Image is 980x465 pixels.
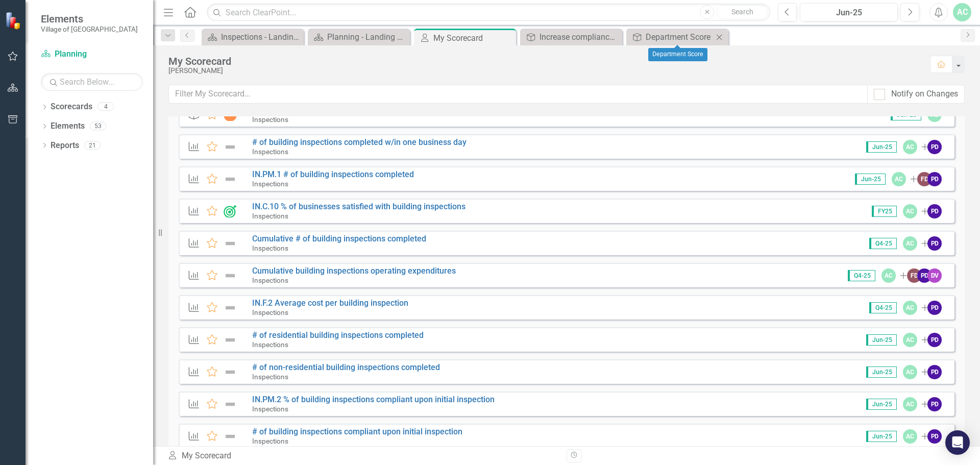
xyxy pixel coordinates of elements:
[204,31,301,43] a: Inspections - Landing Page
[803,7,894,19] div: Jun-25
[433,32,513,44] div: My Scorecard
[917,268,932,283] div: PD
[84,141,101,150] div: 21
[717,5,768,19] button: Search
[221,31,301,43] div: Inspections - Landing Page
[869,302,897,313] span: Q4-25
[648,48,707,61] div: Department Score
[903,333,917,347] div: AC
[224,334,237,346] img: Not Defined
[252,276,288,284] small: Inspections
[927,429,942,444] div: PD
[903,140,917,154] div: AC
[252,212,288,220] small: Inspections
[927,365,942,379] div: PD
[927,333,942,347] div: PD
[168,56,920,67] div: My Scorecard
[866,431,897,442] span: Jun-25
[903,236,917,251] div: AC
[168,67,920,75] div: [PERSON_NAME]
[224,398,237,410] img: Not Defined
[310,31,407,43] a: Planning - Landing Page
[872,206,897,217] span: FY25
[252,340,288,349] small: Inspections
[855,174,886,185] span: Jun-25
[224,205,237,217] img: On Target
[252,308,288,316] small: Inspections
[891,88,958,100] div: Notify on Changes
[892,172,906,186] div: AC
[224,270,237,282] img: Not Defined
[41,25,138,33] small: Village of [GEOGRAPHIC_DATA]
[51,140,79,152] a: Reports
[252,202,465,211] a: IN.C.10 % of businesses satisfied with building inspections
[903,429,917,444] div: AC
[927,268,942,283] div: DV
[881,268,896,283] div: AC
[252,266,456,276] a: Cumulative building inspections operating expenditures
[167,450,559,462] div: My Scorecard
[90,122,106,131] div: 53
[953,3,971,21] button: AC
[252,330,424,340] a: # of residential building inspections completed
[927,204,942,218] div: PD
[51,101,92,113] a: Scorecards
[866,334,897,346] span: Jun-25
[252,362,440,372] a: # of non-residential building inspections completed
[252,405,288,413] small: Inspections
[848,270,875,281] span: Q4-25
[224,430,237,443] img: Not Defined
[866,141,897,153] span: Jun-25
[224,237,237,250] img: Not Defined
[866,366,897,378] span: Jun-25
[903,301,917,315] div: AC
[252,427,462,436] a: # of building inspections compliant upon initial inspection
[252,234,426,243] a: Cumulative # of building inspections completed
[903,397,917,411] div: AC
[945,430,970,455] div: Open Intercom Messenger
[252,169,414,179] a: IN.PM.1 # of building inspections completed
[927,236,942,251] div: PD
[97,103,114,111] div: 4
[800,3,898,21] button: Jun-25
[5,12,23,30] img: ClearPoint Strategy
[41,13,138,25] span: Elements
[927,397,942,411] div: PD
[51,120,85,132] a: Elements
[540,31,620,43] div: Increase compliance with Village codes and ordinances
[903,204,917,218] div: AC
[927,301,942,315] div: PD
[224,173,237,185] img: Not Defined
[252,395,495,404] a: IN.PM.2 % of building inspections compliant upon initial inspection
[168,85,868,104] input: Filter My Scorecard...
[252,180,288,188] small: Inspections
[252,244,288,252] small: Inspections
[252,373,288,381] small: Inspections
[252,437,288,445] small: Inspections
[224,141,237,153] img: Not Defined
[629,31,713,43] a: Department Score
[523,31,620,43] a: Increase compliance with Village codes and ordinances
[224,366,237,378] img: Not Defined
[927,172,942,186] div: PD
[327,31,407,43] div: Planning - Landing Page
[41,48,143,60] a: Planning
[869,238,897,249] span: Q4-25
[252,298,408,308] a: IN.F.2 Average cost per building inspection
[866,399,897,410] span: Jun-25
[41,73,143,91] input: Search Below...
[252,115,288,124] small: Inspections
[252,148,288,156] small: Inspections
[207,4,770,21] input: Search ClearPoint...
[903,365,917,379] div: AC
[917,172,932,186] div: FD
[646,31,713,43] div: Department Score
[224,302,237,314] img: Not Defined
[907,268,921,283] div: FD
[252,137,467,147] a: # of building inspections completed w/in one business day
[731,8,753,16] span: Search
[927,140,942,154] div: PD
